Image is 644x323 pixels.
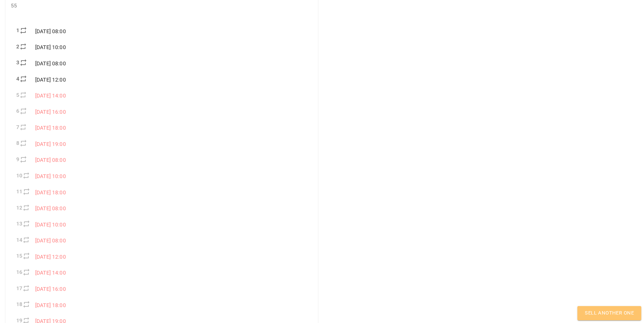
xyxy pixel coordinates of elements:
[16,91,19,99] label: 5
[11,2,299,10] span: 55
[35,141,66,147] span: [DATE] 19:00
[16,268,22,276] label: 16
[16,107,19,115] label: 6
[35,77,66,83] span: [DATE] 12:00
[16,26,19,35] label: 1
[35,28,66,35] span: [DATE] 08:00
[16,220,22,228] label: 13
[16,300,22,308] label: 18
[35,92,66,99] span: [DATE] 14:00
[35,125,66,131] span: [DATE] 18:00
[35,205,66,212] span: [DATE] 08:00
[35,109,66,115] span: [DATE] 16:00
[585,309,634,318] span: Sell another one
[16,139,19,147] label: 8
[16,236,22,244] label: 14
[35,44,66,50] span: [DATE] 10:00
[16,123,19,131] label: 7
[16,155,19,164] label: 9
[16,59,19,67] label: 3
[35,237,66,244] span: [DATE] 08:00
[35,157,66,163] span: [DATE] 08:00
[35,286,66,292] span: [DATE] 16:00
[16,252,22,260] label: 15
[35,173,66,179] span: [DATE] 10:00
[35,221,66,228] span: [DATE] 10:00
[16,43,19,51] label: 2
[35,302,66,308] span: [DATE] 18:00
[16,284,22,293] label: 17
[35,254,66,260] span: [DATE] 12:00
[16,75,19,83] label: 4
[35,189,66,196] span: [DATE] 18:00
[577,306,641,320] button: Sell another one
[16,188,22,196] label: 11
[35,60,66,67] span: [DATE] 08:00
[16,204,22,212] label: 12
[16,172,22,180] label: 10
[35,270,66,276] span: [DATE] 14:00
